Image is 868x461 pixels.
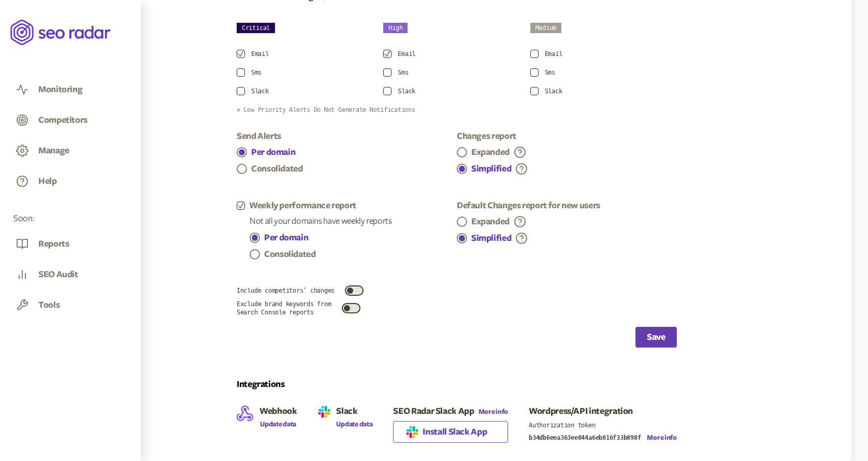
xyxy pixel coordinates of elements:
[529,434,641,441] p: b34db6eea363ee844a6eb816f33b898f
[529,421,677,429] p: Authorization token
[479,408,508,416] button: More info
[393,421,508,443] button: Install Slack App
[13,81,127,100] a: Monitoring
[237,379,677,390] h4: Integrations
[38,176,57,187] button: Help
[545,50,562,58] span: Email
[38,145,69,156] button: Manage
[237,300,331,316] span: Exclude brand keywords from Search Console reports
[398,50,415,58] span: Email
[383,23,408,33] span: High
[13,213,127,225] span: Soon:
[259,420,297,428] button: Update data
[38,114,88,126] button: Competitors
[251,146,295,159] div: Per domain
[398,87,415,95] span: Slack
[251,87,269,95] span: Slack
[545,87,562,95] span: Slack
[457,131,677,142] h4: Changes report
[398,68,408,77] span: Sms
[337,406,373,417] h4: Slack
[423,426,487,438] span: Install Slack App
[393,406,474,417] h4: SEO Radar Slack App
[647,434,676,442] button: More info
[264,232,308,244] div: Per domain
[529,406,677,417] h4: Wordpress/API integration
[471,146,510,159] div: Expanded
[635,327,677,348] button: Save
[471,163,511,175] div: Simplified
[251,68,262,77] span: Sms
[471,232,511,244] div: Simplified
[471,215,510,228] div: Expanded
[337,420,373,428] button: Update data
[264,248,316,261] div: Consolidated
[259,406,297,417] h4: Webhook
[237,23,275,33] span: Critical
[38,84,82,95] button: Monitoring
[250,215,457,227] p: Not all your domains have weekly reports
[251,163,303,175] div: Consolidated
[251,50,269,58] span: Email
[237,131,457,142] h4: Send Alerts
[249,200,356,211] h4: Weekly performance report
[237,106,677,114] p: * Low Priority Alerts Do Not Generate Notifications
[13,111,127,131] a: Competitors
[530,23,562,33] span: Medium
[237,286,335,295] span: Include competitors’ changes
[545,68,555,77] span: Sms
[457,200,677,211] h4: Default Changes report for new users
